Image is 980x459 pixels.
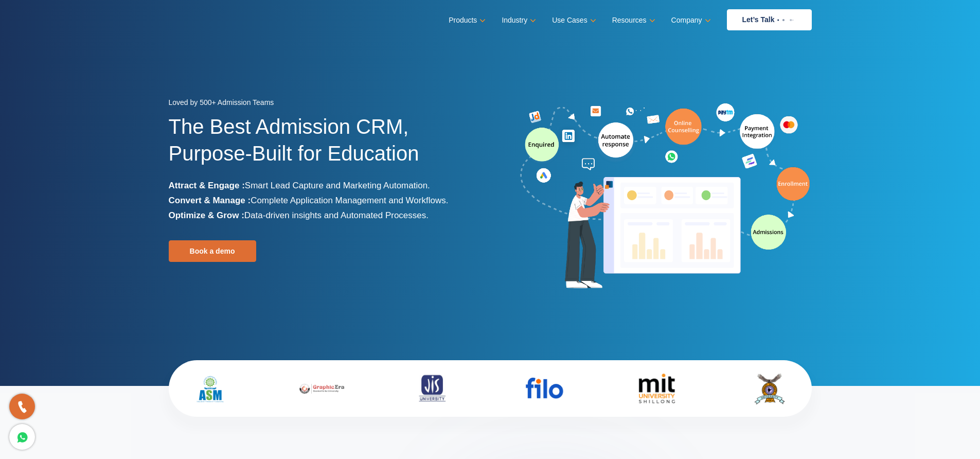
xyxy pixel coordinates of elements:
a: Book a demo [169,240,256,262]
div: Loved by 500+ Admission Teams [169,95,483,113]
b: Convert & Manage : [169,196,251,205]
b: Optimize & Grow : [169,210,244,220]
h1: The Best Admission CRM, Purpose-Built for Education [169,113,483,178]
img: admission-software-home-page-header [519,101,812,293]
a: Use Cases [552,13,594,28]
span: Complete Application Management and Workflows. [251,196,448,205]
a: Industry [502,13,534,28]
a: Let’s Talk [727,9,812,30]
a: Resources [612,13,653,28]
a: Company [671,13,709,28]
b: Attract & Engage : [169,181,245,190]
span: Data-driven insights and Automated Processes. [244,210,429,220]
a: Products [449,13,484,28]
span: Smart Lead Capture and Marketing Automation. [245,181,430,190]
